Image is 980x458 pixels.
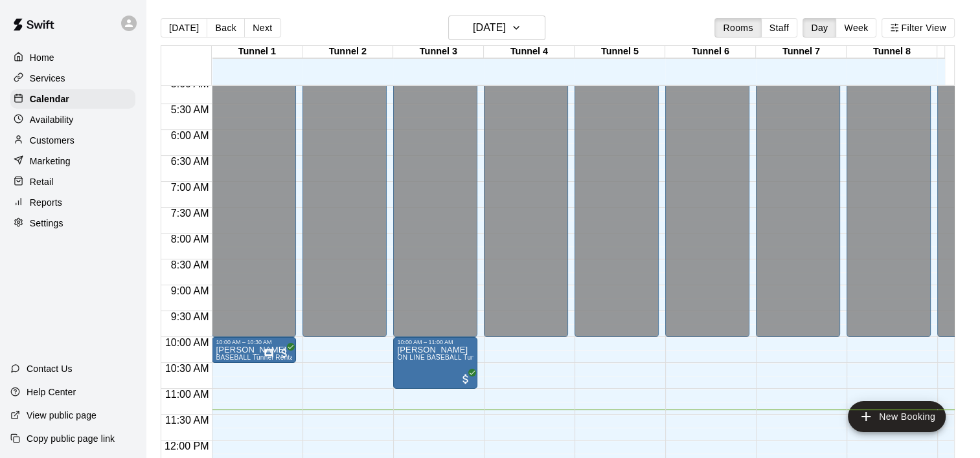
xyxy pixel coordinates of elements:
span: 9:30 AM [168,311,212,322]
h6: [DATE] [473,19,506,37]
div: 10:00 AM – 11:00 AM [397,339,473,345]
div: 10:00 AM – 11:00 AM: Jeff Mason [393,337,477,389]
span: 11:00 AM [162,389,212,400]
a: Services [10,69,135,88]
button: [DATE] [161,18,207,38]
svg: Has notes [264,348,274,358]
span: 8:00 AM [168,234,212,245]
p: Availability [30,113,74,126]
p: Marketing [30,155,71,168]
span: All customers have paid [459,373,472,386]
button: Staff [761,18,798,38]
p: Calendar [30,93,69,105]
button: add [848,401,946,432]
span: 10:30 AM [162,363,212,374]
a: Home [10,48,135,67]
a: Settings [10,213,135,233]
div: Tunnel 7 [756,46,847,58]
div: Tunnel 1 [212,46,302,58]
div: Tunnel 3 [393,46,484,58]
span: 6:00 AM [168,130,212,141]
a: Retail [10,172,135,191]
p: Retail [30,175,54,188]
a: Marketing [10,151,135,171]
p: Customers [30,134,74,147]
button: Day [803,18,836,38]
p: Reports [30,196,62,209]
button: Week [836,18,876,38]
button: Rooms [714,18,761,38]
span: 12:00 PM [161,441,212,452]
div: Tunnel 5 [575,46,665,58]
p: Copy public page link [27,432,115,445]
button: Next [244,18,280,38]
div: Tunnel 8 [847,46,937,58]
p: View public page [27,409,97,422]
a: Reports [10,193,135,212]
p: Settings [30,217,63,230]
a: Availability [10,110,135,129]
span: 5:30 AM [168,104,212,115]
span: 9:00 AM [168,285,212,296]
p: Contact Us [27,362,73,375]
span: 10:00 AM [162,337,212,348]
a: Calendar [10,89,135,109]
p: Services [30,72,65,85]
span: BASEBALL Tunnel Rental [216,354,295,361]
div: Tunnel 4 [484,46,575,58]
div: Tunnel 2 [302,46,393,58]
span: ON LINE BASEBALL Tunnel 1-6 Rental [397,354,518,361]
div: 10:00 AM – 10:30 AM: BASEBALL Tunnel Rental [212,337,296,363]
span: 7:30 AM [168,208,212,219]
div: 10:00 AM – 10:30 AM [216,339,292,345]
div: Tunnel 6 [665,46,756,58]
span: 7:00 AM [168,182,212,193]
p: Home [30,51,54,64]
span: 8:30 AM [168,259,212,270]
button: Filter View [882,18,954,38]
span: All customers have paid [278,347,291,360]
a: Customers [10,131,135,150]
span: 11:30 AM [162,415,212,426]
button: Back [207,18,245,38]
button: [DATE] [448,16,545,40]
span: 6:30 AM [168,156,212,167]
p: Help Center [27,386,76,398]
